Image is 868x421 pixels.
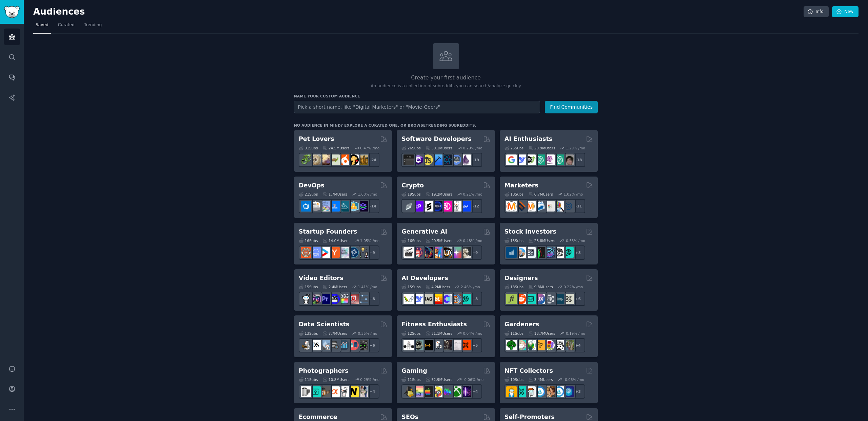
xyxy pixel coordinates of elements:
img: MarketingResearch [554,201,564,212]
div: + 8 [468,292,482,306]
div: 0.48 % /mo [463,238,482,243]
div: 12 Sub s [401,331,420,336]
img: deepdream [422,247,433,258]
img: iOSProgramming [432,154,442,165]
img: GamerPals [432,386,442,397]
img: datascience [310,340,321,350]
h2: Pet Lovers [299,135,334,143]
a: New [832,6,859,18]
h2: Video Editors [299,274,343,282]
h2: Startup Founders [299,227,357,236]
img: learnjavascript [422,154,433,165]
div: 15 Sub s [401,285,420,289]
img: content_marketing [506,201,517,212]
div: 15 Sub s [299,285,318,289]
img: EntrepreneurRideAlong [301,247,311,258]
h2: DevOps [299,181,324,190]
img: GoogleGeminiAI [506,154,517,165]
div: 18 Sub s [505,192,524,197]
img: defiblockchain [441,201,452,212]
div: 9.8M Users [528,285,553,289]
img: userexperience [544,294,555,304]
h2: Crypto [401,181,424,190]
img: NFTMarketplace [516,386,526,397]
img: SonyAlpha [329,386,340,397]
h2: Designers [505,274,538,282]
input: Pick a short name, like "Digital Marketers" or "Movie-Goers" [294,101,540,113]
img: ballpython [310,154,321,165]
div: 24.5M Users [322,146,349,150]
img: defi_ [460,201,471,212]
img: MistralAI [432,294,442,304]
div: -0.06 % /mo [564,377,584,382]
img: datasets [348,340,359,350]
img: StocksAndTrading [544,247,555,258]
img: Docker_DevOps [320,201,330,212]
h2: Stock Investors [505,227,556,236]
img: personaltraining [460,340,471,350]
img: AnalogCommunity [320,386,330,397]
img: dalle2 [413,247,423,258]
img: vegetablegardening [506,340,517,350]
img: GardeningUK [535,340,545,350]
img: macgaming [422,386,433,397]
p: An audience is a collection of subreddits you can search/analyze quickly [294,83,598,89]
img: Nikon [348,386,359,397]
img: Rag [422,294,433,304]
img: UrbanGardening [554,340,564,350]
span: Curated [58,22,75,28]
img: postproduction [358,294,368,304]
div: + 6 [571,292,585,306]
img: CozyGamers [413,386,423,397]
div: + 6 [365,338,379,352]
h2: Photographers [299,367,349,375]
a: Curated [56,20,77,34]
img: llmops [451,294,461,304]
img: canon [339,386,349,397]
img: FluxAI [441,247,452,258]
img: chatgpt_promptDesign [535,154,545,165]
img: linux_gaming [403,386,414,397]
img: SavageGarden [525,340,536,350]
img: SaaS [310,247,321,258]
div: 13 Sub s [299,331,318,336]
h2: AI Developers [401,274,448,282]
div: -0.06 % /mo [463,377,484,382]
div: 30.1M Users [426,146,452,150]
a: Saved [33,20,51,34]
div: 0.56 % /mo [566,238,585,243]
img: physicaltherapy [451,340,461,350]
img: logodesign [516,294,526,304]
img: reactnative [441,154,452,165]
div: 20.5M Users [426,238,452,243]
img: Youtubevideo [348,294,359,304]
img: OpenSourceAI [441,294,452,304]
div: 13 Sub s [505,285,524,289]
div: 11 Sub s [401,377,420,382]
div: 3.4M Users [528,377,553,382]
img: DreamBooth [460,247,471,258]
div: + 9 [365,245,379,260]
img: Trading [535,247,545,258]
img: analytics [339,340,349,350]
img: 0xPolygon [413,201,423,212]
div: 7.7M Users [322,331,347,336]
img: DeepSeek [413,294,423,304]
img: learndesign [554,294,564,304]
div: 1.29 % /mo [566,146,585,150]
img: indiehackers [339,247,349,258]
img: gamers [441,386,452,397]
img: succulents [516,340,526,350]
div: + 4 [365,384,379,399]
img: PetAdvice [348,154,359,165]
div: 0.35 % /mo [358,331,377,336]
img: chatgpt_prompts_ [554,154,564,165]
img: startup [320,247,330,258]
img: GYM [403,340,414,350]
img: AskMarketing [525,201,536,212]
img: csharp [413,154,423,165]
div: + 24 [365,153,379,167]
img: googleads [544,201,555,212]
img: WeddingPhotography [358,386,368,397]
div: + 4 [468,384,482,399]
